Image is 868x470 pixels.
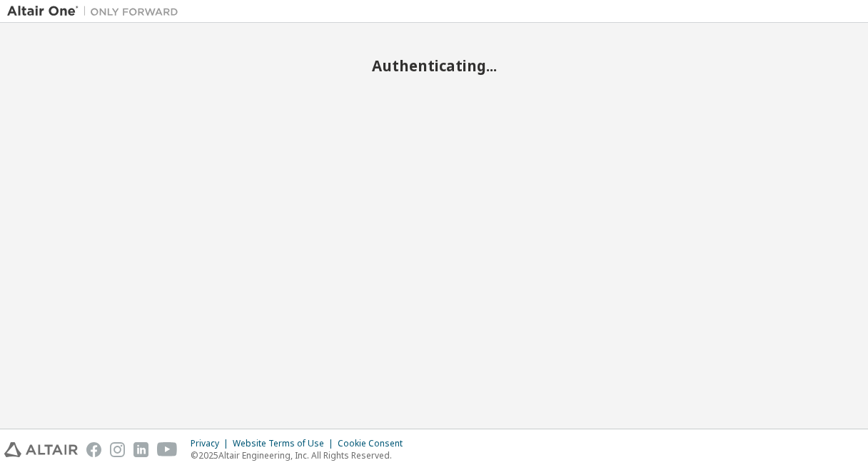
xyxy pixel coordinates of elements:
img: youtube.svg [157,442,178,457]
img: altair_logo.svg [4,442,78,457]
div: Website Terms of Use [233,438,338,449]
img: linkedin.svg [133,442,148,457]
img: instagram.svg [110,442,125,457]
h2: Authenticating... [7,56,861,75]
p: © 2025 Altair Engineering, Inc. All Rights Reserved. [191,449,411,461]
div: Privacy [191,438,233,449]
img: facebook.svg [86,442,101,457]
div: Cookie Consent [338,438,411,449]
img: Altair One [7,4,186,19]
